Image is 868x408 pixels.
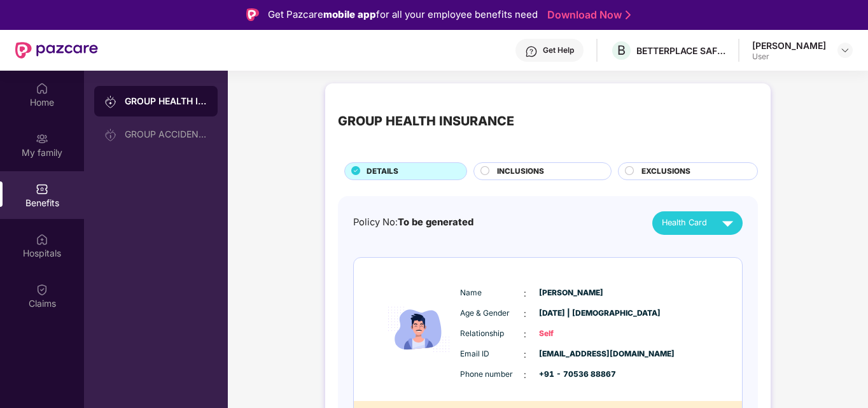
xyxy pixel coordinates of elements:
span: Self [539,328,603,340]
span: [EMAIL_ADDRESS][DOMAIN_NAME] [539,348,603,360]
img: svg+xml;base64,PHN2ZyBpZD0iQ2xhaW0iIHhtbG5zPSJodHRwOi8vd3d3LnczLm9yZy8yMDAwL3N2ZyIgd2lkdGg9IjIwIi... [36,283,48,296]
div: Get Pazcare for all your employee benefits need [268,7,538,22]
span: Relationship [460,328,524,340]
span: B [617,43,626,58]
span: Name [460,287,524,299]
div: BETTERPLACE SAFETY SOLUTIONS PRIVATE LIMITED [636,45,725,57]
span: Phone number [460,369,524,381]
span: : [524,327,526,341]
img: icon [381,276,457,383]
div: GROUP ACCIDENTAL INSURANCE [125,129,207,139]
img: svg+xml;base64,PHN2ZyBpZD0iSG9zcGl0YWxzIiB4bWxucz0iaHR0cDovL3d3dy53My5vcmcvMjAwMC9zdmciIHdpZHRoPS... [36,233,48,246]
img: svg+xml;base64,PHN2ZyBpZD0iSG9tZSIgeG1sbnM9Imh0dHA6Ly93d3cudzMub3JnLzIwMDAvc3ZnIiB3aWR0aD0iMjAiIG... [36,82,48,95]
span: [PERSON_NAME] [539,287,603,299]
img: svg+xml;base64,PHN2ZyB3aWR0aD0iMjAiIGhlaWdodD0iMjAiIHZpZXdCb3g9IjAgMCAyMCAyMCIgZmlsbD0ibm9uZSIgeG... [104,95,117,108]
div: Policy No: [353,215,473,230]
div: GROUP HEALTH INSURANCE [338,111,514,131]
img: svg+xml;base64,PHN2ZyBpZD0iRHJvcGRvd24tMzJ4MzIiIHhtbG5zPSJodHRwOi8vd3d3LnczLm9yZy8yMDAwL3N2ZyIgd2... [840,45,850,55]
img: svg+xml;base64,PHN2ZyB3aWR0aD0iMjAiIGhlaWdodD0iMjAiIHZpZXdCb3g9IjAgMCAyMCAyMCIgZmlsbD0ibm9uZSIgeG... [104,129,117,141]
img: Logo [246,8,259,21]
span: Health Card [662,216,707,229]
span: : [524,307,526,321]
div: GROUP HEALTH INSURANCE [125,95,207,108]
span: [DATE] | [DEMOGRAPHIC_DATA] [539,307,603,320]
span: Age & Gender [460,307,524,320]
img: svg+xml;base64,PHN2ZyBpZD0iSGVscC0zMngzMiIgeG1sbnM9Imh0dHA6Ly93d3cudzMub3JnLzIwMDAvc3ZnIiB3aWR0aD... [525,45,538,58]
button: Health Card [652,211,743,235]
img: Stroke [626,8,631,22]
img: svg+xml;base64,PHN2ZyB4bWxucz0iaHR0cDovL3d3dy53My5vcmcvMjAwMC9zdmciIHZpZXdCb3g9IjAgMCAyNCAyNCIgd2... [717,212,739,234]
img: svg+xml;base64,PHN2ZyB3aWR0aD0iMjAiIGhlaWdodD0iMjAiIHZpZXdCb3g9IjAgMCAyMCAyMCIgZmlsbD0ibm9uZSIgeG... [36,132,48,145]
img: New Pazcare Logo [15,42,98,59]
span: DETAILS [367,165,398,178]
span: Email ID [460,348,524,360]
div: Get Help [543,45,574,55]
strong: mobile app [323,8,376,20]
img: svg+xml;base64,PHN2ZyBpZD0iQmVuZWZpdHMiIHhtbG5zPSJodHRwOi8vd3d3LnczLm9yZy8yMDAwL3N2ZyIgd2lkdGg9Ij... [36,183,48,195]
span: EXCLUSIONS [641,165,690,178]
span: INCLUSIONS [497,165,544,178]
a: Download Now [547,8,627,22]
span: : [524,368,526,382]
div: [PERSON_NAME] [752,39,826,52]
span: +91 - 70536 88867 [539,369,603,381]
div: User [752,52,826,62]
span: : [524,348,526,362]
span: : [524,286,526,300]
span: To be generated [398,216,473,228]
